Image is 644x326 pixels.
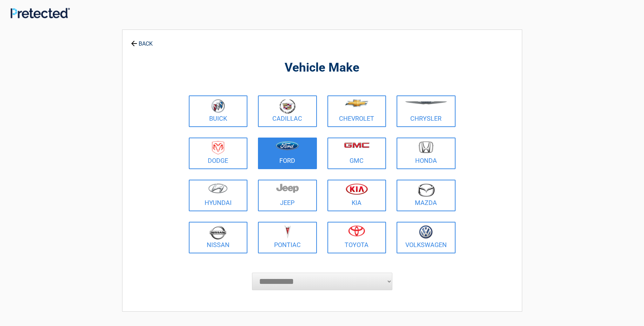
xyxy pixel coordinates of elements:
[189,180,248,211] a: Hyundai
[327,222,386,253] a: Toyota
[417,183,435,197] img: mazda
[284,225,291,239] img: pontiac
[11,8,70,19] img: Main Logo
[419,225,433,239] img: volkswagen
[130,34,154,47] a: BACK
[189,138,248,169] a: Dodge
[327,138,386,169] a: GMC
[258,222,317,253] a: Pontiac
[211,99,225,113] img: buick
[419,141,433,153] img: honda
[189,95,248,127] a: Buick
[397,95,456,127] a: Chrysler
[279,99,296,114] img: cadillac
[405,101,447,105] img: chrysler
[344,142,370,148] img: gmc
[348,225,365,237] img: toyota
[345,99,369,107] img: chevrolet
[212,141,224,155] img: dodge
[258,95,317,127] a: Cadillac
[397,180,456,211] a: Mazda
[258,138,317,169] a: Ford
[187,60,457,76] h2: Vehicle Make
[397,138,456,169] a: Honda
[208,183,228,193] img: hyundai
[327,180,386,211] a: Kia
[346,183,368,195] img: kia
[275,141,299,150] img: ford
[258,180,317,211] a: Jeep
[327,95,386,127] a: Chevrolet
[189,222,248,253] a: Nissan
[276,183,299,193] img: jeep
[397,222,456,253] a: Volkswagen
[210,225,226,240] img: nissan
